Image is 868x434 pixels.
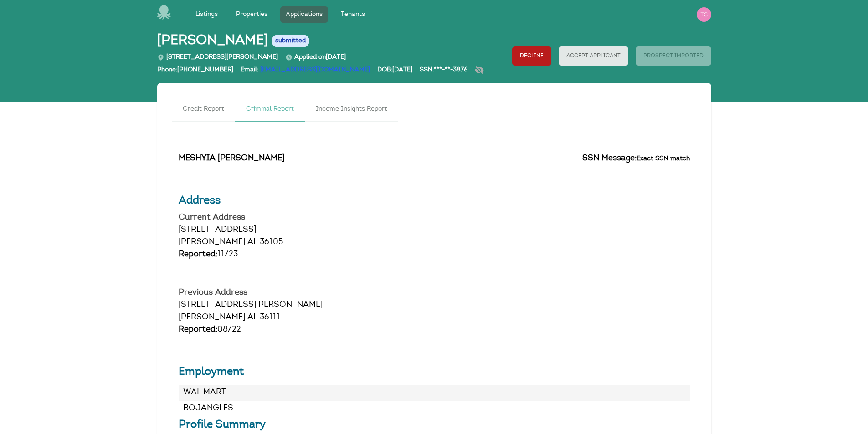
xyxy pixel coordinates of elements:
li: BOJANGLES [179,401,690,417]
nav: Tabs [172,97,697,122]
span: Applied on [DATE] [285,54,346,61]
span: 36105 [260,238,283,246]
span: AL [247,238,257,246]
a: [EMAIL_ADDRESS][DOMAIN_NAME] [260,67,370,73]
small: Exact SSN match [637,155,690,162]
div: 11/23 [179,249,690,261]
h3: Employment [179,364,690,380]
span: SSN Message: [582,154,637,163]
h2: MESHYIA [PERSON_NAME] [179,153,427,165]
button: Accept Applicant [559,46,628,66]
span: [PERSON_NAME] [179,238,245,246]
h4: Current Address [179,214,690,222]
div: Email: [241,66,370,79]
a: Applications [280,6,328,23]
li: WAL MART [179,385,690,401]
span: 36111 [260,313,280,322]
div: DOB: [DATE] [377,66,412,79]
div: 08/22 [179,324,690,336]
span: AL [247,313,257,322]
div: Phone: [PHONE_NUMBER] [157,66,233,79]
a: Properties [231,6,273,23]
a: Criminal Report [235,97,305,122]
h4: Previous Address [179,289,690,297]
a: Income Insights Report [305,97,398,122]
h3: Address [179,193,690,209]
a: Tenants [335,6,370,23]
button: Decline [512,46,551,66]
h3: Profile Summary [179,417,690,433]
a: Credit Report [172,97,235,122]
span: [STREET_ADDRESS][PERSON_NAME] [179,301,323,309]
span: [PERSON_NAME] [157,33,268,49]
span: [PERSON_NAME] [179,313,245,322]
span: submitted [272,35,309,47]
span: Reported: [179,250,217,259]
span: [STREET_ADDRESS][PERSON_NAME] [157,54,278,61]
span: Reported: [179,326,217,334]
a: Listings [190,6,223,23]
span: [STREET_ADDRESS] [179,226,256,234]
